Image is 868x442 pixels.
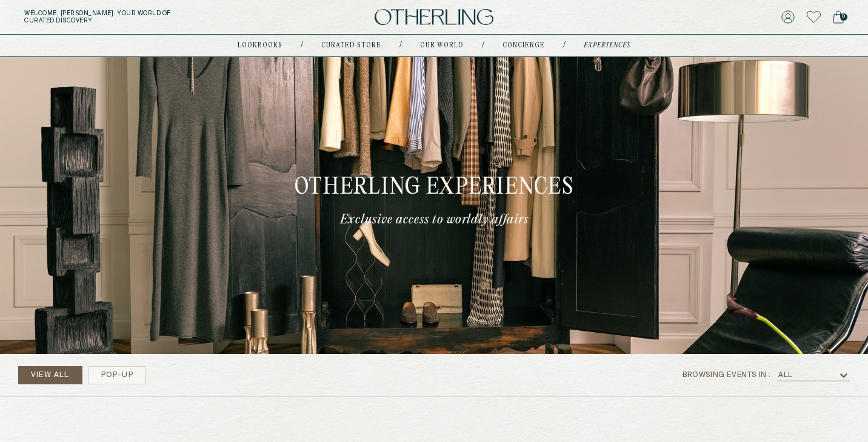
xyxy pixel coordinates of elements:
[301,41,303,50] div: /
[88,366,146,384] button: pop-up
[295,177,574,199] h1: otherling experiences
[18,366,82,384] button: View All
[482,41,484,50] div: /
[502,42,545,49] a: concierge
[840,13,847,21] span: 0
[833,8,844,25] a: 0
[778,371,793,379] div: All
[321,42,381,49] a: Curated store
[399,41,402,50] div: /
[584,42,630,49] a: experiences
[375,9,493,25] img: logo
[683,371,771,379] span: browsing events in :
[238,42,282,49] a: lookbooks
[420,42,464,49] a: Our world
[563,41,566,50] div: /
[24,10,270,24] h5: Welcome, [PERSON_NAME] . Your world of curated discovery.
[340,211,529,228] p: Exclusive access to worldly affairs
